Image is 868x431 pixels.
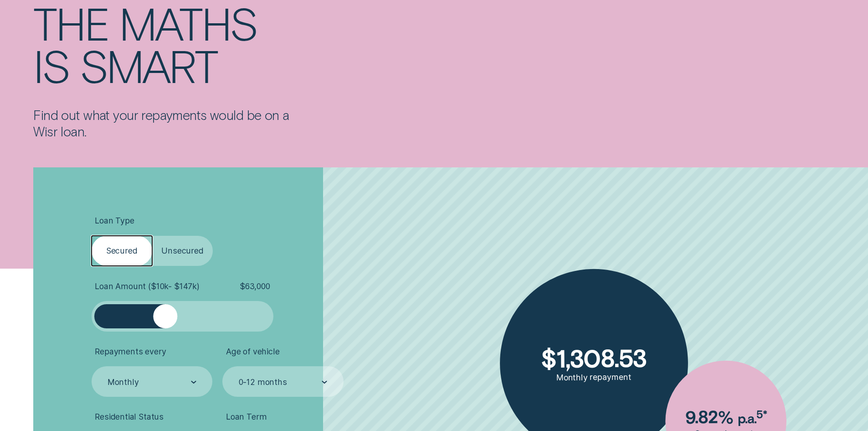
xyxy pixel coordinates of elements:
div: maths [119,1,257,44]
span: Residential Status [95,412,164,422]
label: Unsecured [152,236,213,266]
span: Repayments every [95,347,166,357]
span: Loan Type [95,216,134,226]
div: is [33,44,69,86]
p: Find out what your repayments would be on a Wisr loan. [33,107,297,140]
div: the [33,1,108,44]
div: 0-12 months [239,377,287,387]
span: $ 63,000 [240,281,270,291]
div: Monthly [108,377,139,387]
div: smart [80,44,217,86]
span: Loan Term [226,412,267,422]
span: Age of vehicle [226,347,280,357]
span: Loan Amount ( $10k - $147k ) [95,281,200,291]
label: Secured [92,236,152,266]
